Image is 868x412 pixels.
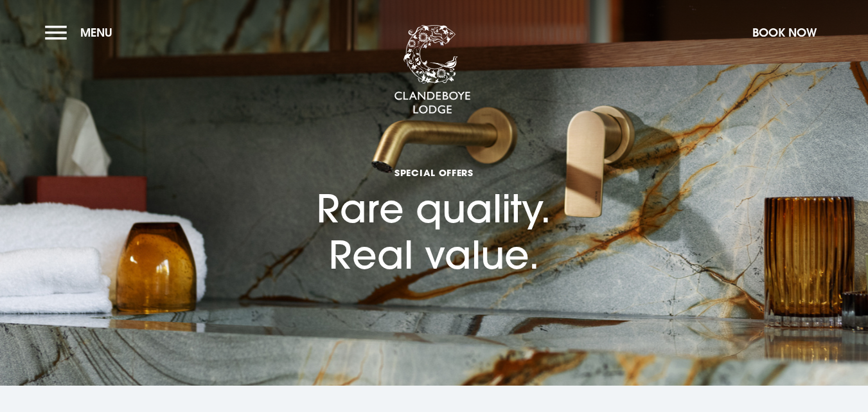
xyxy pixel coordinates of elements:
h1: Rare quality. Real value. [317,114,551,277]
span: Menu [80,25,112,40]
button: Book Now [746,19,823,46]
button: Menu [45,19,119,46]
img: Clandeboye Lodge [394,25,471,115]
span: Special Offers [317,166,551,179]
